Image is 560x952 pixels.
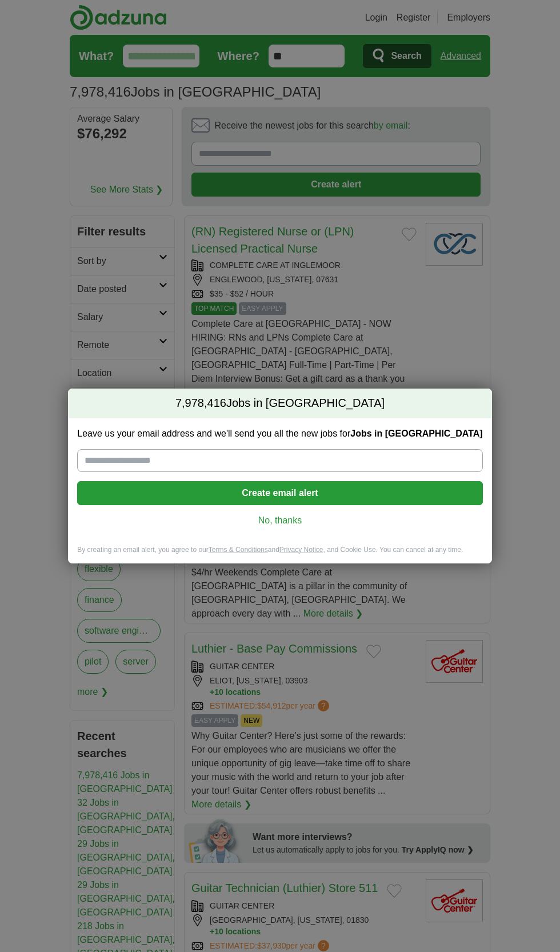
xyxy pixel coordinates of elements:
[77,427,482,440] label: Leave us your email address and we'll send you all the new jobs for
[68,545,491,564] div: By creating an email alert, you agree to our and , and Cookie Use. You can cancel at any time.
[86,514,473,527] a: No, thanks
[68,389,491,418] h2: Jobs in [GEOGRAPHIC_DATA]
[209,546,268,554] a: Terms & Conditions
[350,429,482,438] strong: Jobs in [GEOGRAPHIC_DATA]
[77,481,482,505] button: Create email alert
[175,395,226,411] span: 7,978,416
[279,546,323,554] a: Privacy Notice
